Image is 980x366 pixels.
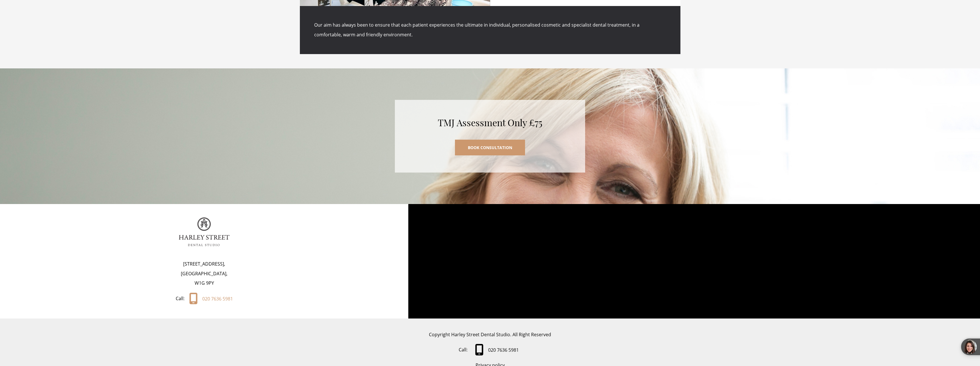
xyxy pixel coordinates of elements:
a: 020 7636 5981 [189,293,233,305]
a: BOOK CONSULTATION [455,140,525,155]
h2: TMJ Assessment Only £75 [412,117,568,128]
a: 020 7636 5981 [472,344,522,356]
img: logo.png [179,217,229,246]
p: Our aim has always been to ensure that each patient experiences the ultimate in individual, perso... [314,20,666,39]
